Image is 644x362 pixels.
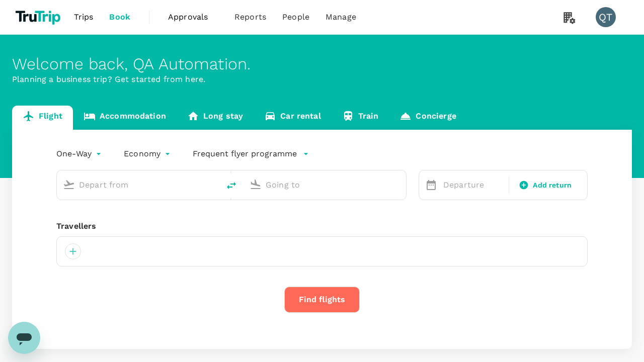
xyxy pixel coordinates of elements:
[212,184,214,186] button: Open
[124,146,173,162] div: Economy
[389,106,466,130] a: Concierge
[326,11,356,23] span: Manage
[79,177,198,193] input: Depart from
[12,55,632,73] div: Welcome back , QA Automation .
[219,173,244,198] button: delete
[282,11,309,23] span: People
[533,180,572,191] span: Add return
[109,11,130,23] span: Book
[399,184,401,186] button: Open
[284,287,360,313] button: Find flights
[193,148,297,160] p: Frequent flyer programme
[193,148,309,160] button: Frequent flyer programme
[443,179,503,191] p: Departure
[12,106,73,130] a: Flight
[56,146,104,162] div: One-Way
[56,220,588,232] div: Travellers
[12,6,66,28] img: TruTrip logo
[177,106,254,130] a: Long stay
[332,106,389,130] a: Train
[266,177,385,193] input: Going to
[73,106,177,130] a: Accommodation
[234,11,266,23] span: Reports
[8,322,40,354] iframe: Button to launch messaging window
[74,11,94,23] span: Trips
[12,73,632,85] p: Planning a business trip? Get started from here.
[596,7,616,27] div: QT
[254,106,332,130] a: Car rental
[168,11,218,23] span: Approvals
